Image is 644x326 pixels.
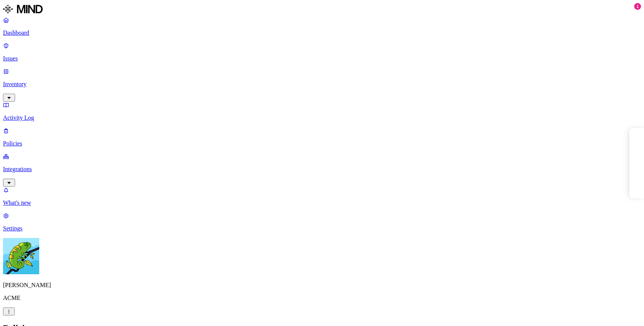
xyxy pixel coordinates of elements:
[3,295,641,301] p: ACME
[3,17,641,36] a: Dashboard
[3,114,641,121] p: Activity Log
[3,199,641,206] p: What's new
[3,29,641,36] p: Dashboard
[3,102,641,121] a: Activity Log
[3,212,641,232] a: Settings
[3,225,641,232] p: Settings
[634,3,641,10] div: 1
[3,55,641,62] p: Issues
[3,238,39,274] img: Yuval Meshorer
[3,81,641,88] p: Inventory
[3,187,641,206] a: What's new
[3,127,641,147] a: Policies
[3,140,641,147] p: Policies
[3,68,641,100] a: Inventory
[3,166,641,173] p: Integrations
[3,3,43,15] img: MIND
[3,153,641,185] a: Integrations
[3,42,641,62] a: Issues
[3,3,641,17] a: MIND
